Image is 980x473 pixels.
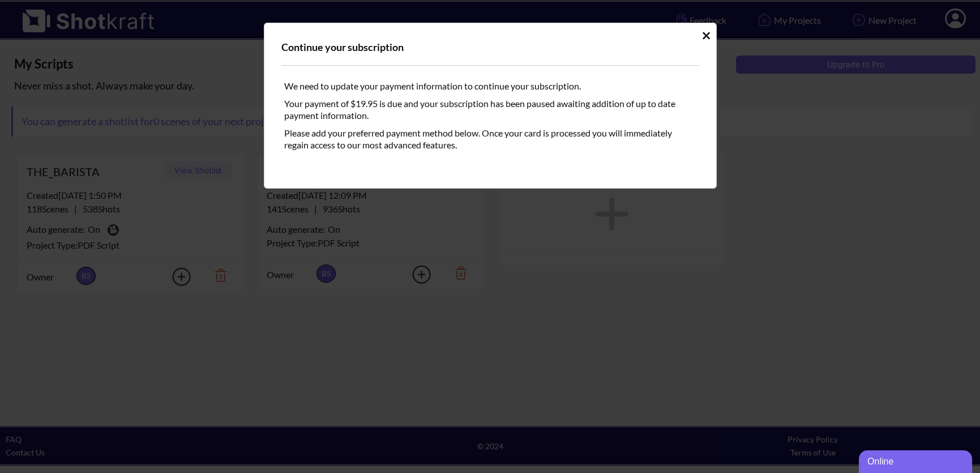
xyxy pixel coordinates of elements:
div: Please add your preferred payment method below. Once your card is processed you will immediately ... [281,124,699,165]
div: Continue your subscription [281,40,699,54]
div: We need to update your payment information to continue your subscription. [281,77,699,95]
div: Idle Modal [264,23,717,189]
iframe: chat widget [859,448,974,473]
div: Your payment of $19.95 is due and your subscription has been paused awaiting addition of up to da... [281,95,699,124]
